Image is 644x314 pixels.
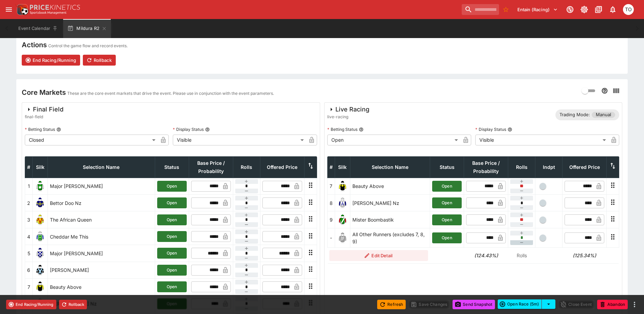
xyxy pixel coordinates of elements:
[327,114,369,120] span: live-racing
[592,3,605,16] button: Documentation
[157,197,187,208] button: Open
[329,250,428,261] button: Edit Detail
[35,265,45,276] img: runner 6
[6,300,56,309] button: End Racing/Running
[25,279,33,295] td: 7
[48,156,155,178] th: Selection Name
[337,181,348,192] img: runner 7
[48,262,155,278] td: [PERSON_NAME]
[25,126,55,132] p: Betting Status
[327,211,335,228] td: 9
[630,300,639,309] button: more
[189,156,233,178] th: Base Price / Probability
[157,214,187,225] button: Open
[453,300,495,309] button: Send Snapshot
[508,127,512,132] button: Display Status
[157,181,187,192] button: Open
[173,126,204,132] p: Display Status
[462,4,499,15] input: search
[432,181,462,192] button: Open
[157,281,187,292] button: Open
[35,248,45,259] img: runner 5
[327,135,460,145] div: Open
[337,197,348,208] img: runner 8
[350,228,430,247] td: All Other Runners (excludes 7, 8, 9)
[15,3,29,16] img: PriceKinetics Logo
[25,211,33,228] td: 3
[22,40,47,49] h4: Actions
[327,126,357,132] p: Betting Status
[350,178,430,194] td: Beauty Above
[607,3,619,16] button: Notifications
[513,4,562,15] button: Select Tenant
[510,252,533,259] p: Rolls
[621,2,636,17] button: Thomas OConnor
[25,228,33,245] td: 4
[563,156,607,178] th: Offered Price
[25,105,63,114] div: Final Field
[500,4,511,15] button: No Bookmarks
[25,114,63,120] span: final-field
[597,300,628,307] span: Mark an event as closed and abandoned.
[48,178,155,194] td: Major [PERSON_NAME]
[542,299,555,309] button: select merge strategy
[432,214,462,225] button: Open
[25,262,33,278] td: 6
[498,299,555,309] div: split button
[173,135,306,145] div: Visible
[3,3,15,16] button: open drawer
[327,105,369,114] div: Live Racing
[30,5,80,10] img: PriceKinetics
[578,3,590,16] button: Toggle light/dark mode
[350,195,430,211] td: [PERSON_NAME] Nz
[327,178,335,194] td: 7
[30,11,67,14] img: Sportsbook Management
[337,232,348,243] img: blank-silk.png
[63,19,111,38] button: Mildura R2
[33,156,48,178] th: Silk
[35,214,45,225] img: runner 3
[14,19,62,38] button: Event Calendar
[623,4,634,15] div: Thomas OConnor
[67,90,274,97] p: These are the core event markets that drive the event. Please use in conjunction with the event p...
[597,300,628,309] button: Abandon
[25,156,33,178] th: #
[25,195,33,211] td: 2
[432,232,462,243] button: Open
[475,126,506,132] p: Display Status
[475,135,608,145] div: Visible
[22,55,80,66] button: End Racing/Running
[350,211,430,228] td: Mister Boombastik
[48,228,155,245] td: Cheddar Me This
[35,197,45,208] img: runner 2
[508,156,535,178] th: Rolls
[48,279,155,295] td: Beauty Above
[564,3,576,16] button: Connected to PK
[22,88,66,97] h4: Core Markets
[327,228,335,247] td: -
[59,300,87,309] button: Rollback
[35,181,45,192] img: runner 1
[25,178,33,194] td: 1
[359,127,364,132] button: Betting Status
[335,156,350,178] th: Silk
[327,195,335,211] td: 8
[35,231,45,242] img: runner 4
[430,156,464,178] th: Status
[83,55,116,66] button: Rollback
[464,156,508,178] th: Base Price / Probability
[205,127,210,132] button: Display Status
[592,111,615,118] span: Manual
[466,252,506,259] h6: (124.43%)
[377,300,406,309] button: Refresh
[559,111,590,118] p: Trading Mode:
[35,281,45,292] img: runner 7
[565,252,605,259] h6: (125.34%)
[535,156,563,178] th: Independent
[25,135,158,145] div: Closed
[48,245,155,262] td: Major [PERSON_NAME]
[432,197,462,208] button: Open
[157,265,187,276] button: Open
[25,245,33,262] td: 5
[337,214,348,225] img: runner 9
